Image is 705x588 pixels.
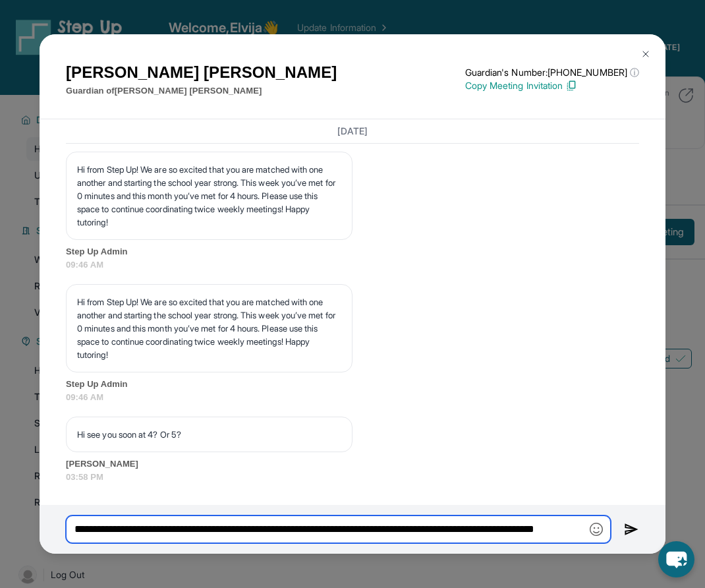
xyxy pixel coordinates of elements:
[66,84,337,98] p: Guardian of [PERSON_NAME] [PERSON_NAME]
[624,521,639,537] img: Send icon
[66,378,639,391] span: Step Up Admin
[77,428,341,441] p: Hi see you soon at 4? Or 5?
[66,61,337,84] h1: [PERSON_NAME] [PERSON_NAME]
[640,49,651,59] img: Close Icon
[66,457,639,471] span: [PERSON_NAME]
[66,258,639,272] span: 09:46 AM
[66,391,639,404] span: 09:46 AM
[66,125,639,138] h3: [DATE]
[77,163,341,229] p: Hi from Step Up! We are so excited that you are matched with one another and starting the school ...
[66,245,639,258] span: Step Up Admin
[658,541,694,577] button: chat-button
[77,295,341,361] p: Hi from Step Up! We are so excited that you are matched with one another and starting the school ...
[465,79,639,92] p: Copy Meeting Invitation
[465,66,639,79] p: Guardian's Number: [PHONE_NUMBER]
[66,471,639,484] span: 03:58 PM
[630,66,639,79] span: ⓘ
[590,523,603,536] img: Emoji
[565,80,577,92] img: Copy Icon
